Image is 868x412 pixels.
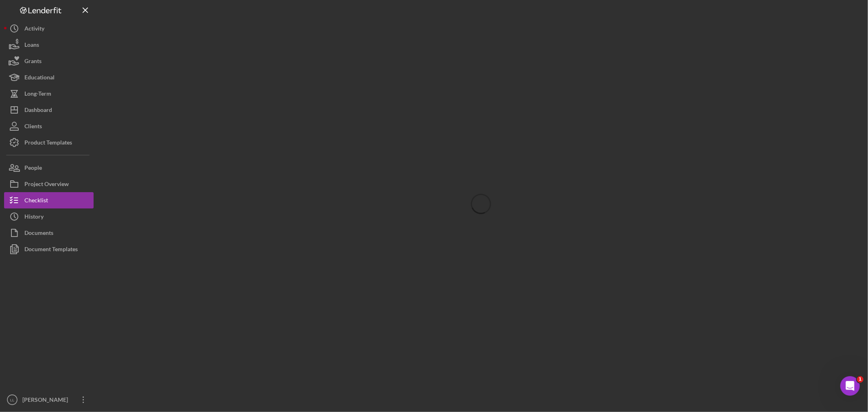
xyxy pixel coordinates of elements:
button: Long-Term [4,85,94,102]
div: History [24,208,44,227]
div: Clients [24,118,42,136]
button: Product Templates [4,134,94,151]
div: People [24,160,42,178]
span: 😐 [75,245,87,261]
iframe: Intercom live chat [840,376,860,396]
span: 😃 [96,245,108,261]
div: Grants [24,53,42,71]
div: Product Templates [24,134,72,153]
button: People [4,160,94,176]
button: Dashboard [4,102,94,118]
button: Project Overview [4,176,94,192]
button: Grants [4,53,94,69]
button: History [4,208,94,225]
span: disappointed reaction [50,245,71,261]
div: Long-Term [24,85,51,104]
span: 😞 [54,245,66,261]
button: Clients [4,118,94,134]
span: 1 [857,376,864,383]
button: Activity [4,20,94,37]
text: LL [10,398,15,402]
div: Checklist [24,192,48,210]
a: Open in help center [49,271,114,278]
button: LL[PERSON_NAME] [4,392,94,408]
div: Document Templates [24,241,78,259]
div: Did this answer your question? [10,237,153,245]
div: Educational [24,69,55,88]
button: Checklist [4,192,94,208]
div: [PERSON_NAME] [20,392,73,410]
button: Educational [4,69,94,85]
button: Documents [4,225,94,241]
button: go back [5,3,21,19]
div: Activity [24,20,44,39]
button: Document Templates [4,241,94,257]
div: Close [143,3,157,18]
div: Loans [24,37,39,55]
div: Project Overview [24,176,69,194]
span: smiley reaction [92,245,113,261]
span: neutral face reaction [71,245,92,261]
div: Documents [24,225,53,243]
button: Expand window [127,3,143,19]
div: Dashboard [24,102,52,120]
button: Loans [4,37,94,53]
